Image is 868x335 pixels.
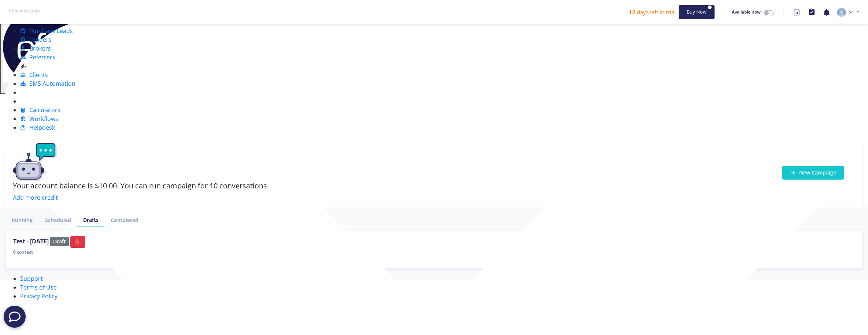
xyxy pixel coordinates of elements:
[20,53,55,61] a: Referrers
[6,6,42,16] img: company-logo-placeholder.1a1b062.png
[29,53,55,61] span: Referrers
[5,213,39,227] a: Running
[20,44,51,52] a: Brokers
[637,8,676,16] span: days left in trial
[20,71,48,79] a: Clients
[20,106,60,114] a: Calculators
[782,166,844,180] button: New Campaign
[13,143,57,181] img: chatbot.7badfde.png
[29,106,60,114] span: Calculators
[679,5,715,19] button: Buy Now
[20,115,58,123] a: Workflows
[29,44,51,52] span: Brokers
[29,36,52,44] span: Lenders
[13,181,634,190] h5: Your account balance is $10.00. You can run campaign for 10 conversations.
[13,250,33,255] h5: 0 contact
[20,27,73,35] a: Purchase Leads
[732,9,761,15] span: Available now
[20,275,43,283] a: Support
[13,237,49,245] span: Test - [DATE]
[13,194,58,202] a: Add more credit
[20,18,45,26] a: Leads
[29,71,48,79] span: Clients
[20,80,75,88] a: SMS Automation
[29,115,58,123] span: Workflows
[837,8,846,17] img: svg+xml;base64,PHN2ZyB4bWxucz0iaHR0cDovL3d3dy53My5vcmcvMjAwMC9zdmciIHdpZHRoPSI4MS4zODIiIGhlaWdodD...
[39,213,77,227] a: Scheduled
[629,8,635,16] b: 12
[50,237,69,246] span: Draft
[29,124,55,132] span: Helpdesk
[29,80,75,88] span: SMS Automation
[20,292,58,300] a: Privacy Policy
[20,124,55,132] a: Helpdesk
[77,213,104,227] a: Drafts
[20,36,52,44] a: Lenders
[20,283,57,291] a: Terms of Use
[104,213,145,227] a: Completed
[29,27,73,35] span: Purchase Leads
